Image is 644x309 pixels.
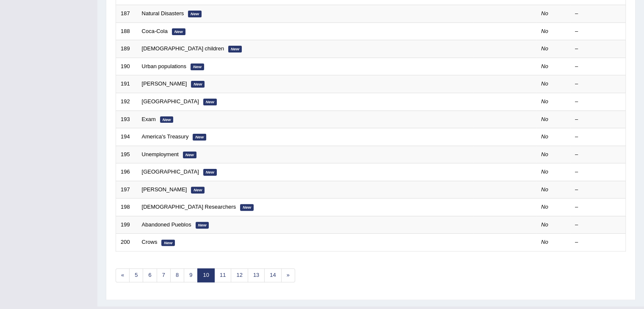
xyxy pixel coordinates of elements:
[142,45,224,52] a: [DEMOGRAPHIC_DATA] children
[575,221,621,229] div: –
[143,268,157,282] a: 6
[541,98,548,105] em: No
[541,239,548,245] em: No
[248,268,265,282] a: 13
[116,146,137,163] td: 195
[129,268,143,282] a: 5
[575,63,621,71] div: –
[142,10,184,17] a: Natural Disasters
[575,238,621,246] div: –
[240,204,254,211] em: New
[116,75,137,93] td: 191
[541,133,548,140] em: No
[541,221,548,228] em: No
[142,80,187,87] a: [PERSON_NAME]
[116,58,137,75] td: 190
[116,93,137,110] td: 192
[575,203,621,211] div: –
[541,80,548,87] em: No
[228,46,242,52] em: New
[575,151,621,159] div: –
[575,10,621,18] div: –
[142,168,199,175] a: [GEOGRAPHIC_DATA]
[116,268,130,282] a: «
[116,128,137,146] td: 194
[142,186,187,193] a: [PERSON_NAME]
[116,199,137,216] td: 198
[142,221,191,228] a: Abandoned Pueblos
[116,181,137,199] td: 197
[541,116,548,122] em: No
[116,22,137,40] td: 188
[575,133,621,141] div: –
[160,116,174,123] em: New
[541,63,548,69] em: No
[142,133,189,140] a: America's Treasury
[281,268,295,282] a: »
[116,5,137,23] td: 187
[183,152,196,158] em: New
[157,268,171,282] a: 7
[116,163,137,181] td: 196
[541,10,548,17] em: No
[575,168,621,176] div: –
[541,168,548,175] em: No
[575,98,621,106] div: –
[541,45,548,52] em: No
[575,80,621,88] div: –
[193,134,206,141] em: New
[184,268,198,282] a: 9
[142,28,168,34] a: Coca-Cola
[161,240,175,246] em: New
[264,268,281,282] a: 14
[116,110,137,128] td: 193
[197,268,214,282] a: 10
[203,99,217,105] em: New
[116,40,137,58] td: 189
[196,222,209,229] em: New
[142,151,179,157] a: Unemployment
[142,98,199,105] a: [GEOGRAPHIC_DATA]
[142,63,187,69] a: Urban populations
[575,186,621,194] div: –
[203,169,217,176] em: New
[541,151,548,157] em: No
[575,28,621,36] div: –
[142,116,156,122] a: Exam
[142,239,158,245] a: Crows
[541,204,548,210] em: No
[541,28,548,34] em: No
[172,28,185,35] em: New
[188,11,202,17] em: New
[191,187,205,193] em: New
[575,45,621,53] div: –
[116,216,137,234] td: 199
[541,186,548,193] em: No
[170,268,184,282] a: 8
[231,268,248,282] a: 12
[142,204,236,210] a: [DEMOGRAPHIC_DATA] Researchers
[214,268,231,282] a: 11
[191,63,204,70] em: New
[116,234,137,251] td: 200
[575,116,621,124] div: –
[191,81,205,88] em: New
